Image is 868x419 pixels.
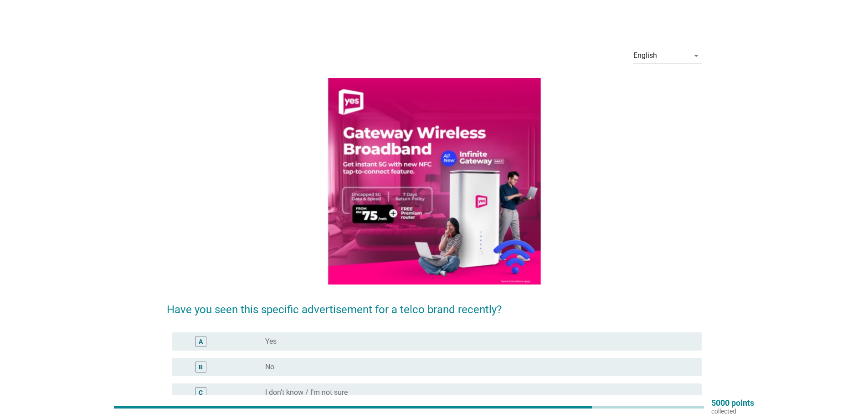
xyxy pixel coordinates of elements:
[265,362,274,372] label: No
[711,399,754,407] p: 5000 points
[326,76,541,285] img: 9fd0dbd1-255d-4b7a-9197-81d19e09cdbf-bb1.png
[199,337,203,347] div: A
[711,407,754,415] p: collected
[199,362,203,372] div: B
[167,292,702,318] h2: Have you seen this specific advertisement for a telco brand recently?
[265,337,277,346] label: Yes
[199,388,203,398] div: C
[265,388,348,397] label: I don’t know / I’m not sure
[691,50,702,61] i: arrow_drop_down
[633,52,657,60] div: English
